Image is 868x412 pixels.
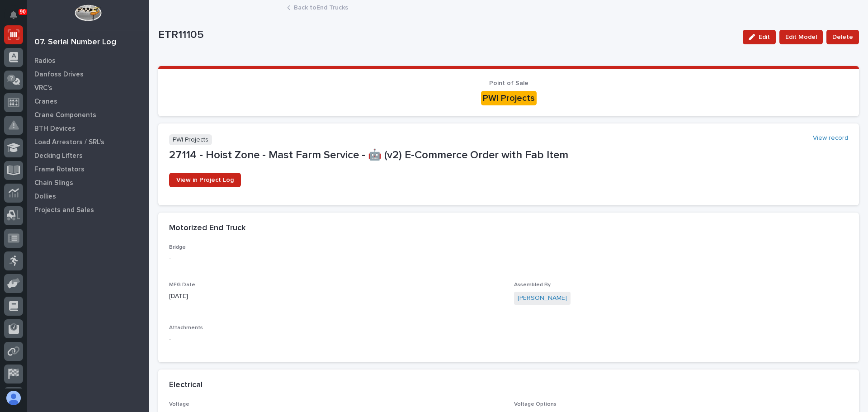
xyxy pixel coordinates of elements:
[169,292,503,301] p: [DATE]
[169,335,503,345] p: -
[27,81,149,95] a: VRC's
[4,5,23,24] button: Notifications
[27,176,149,189] a: Chain Slings
[518,294,567,303] a: [PERSON_NAME]
[169,149,848,162] p: 27114 - Hoist Zone - Mast Farm Service - 🤖 (v2) E-Commerce Order with Fab Item
[27,135,149,149] a: Load Arrestors / SRL's
[34,152,83,160] p: Decking Lifters
[75,5,101,21] img: Workspace Logo
[481,91,537,105] div: PWI Projects
[27,54,149,67] a: Radios
[169,402,189,407] span: Voltage
[169,245,186,250] span: Bridge
[27,122,149,135] a: BTH Devices
[514,282,551,288] span: Assembled By
[514,402,557,407] span: Voltage Options
[169,254,848,264] p: -
[34,125,75,133] p: BTH Devices
[34,206,94,214] p: Projects and Sales
[826,30,859,44] button: Delete
[34,193,56,201] p: Dollies
[832,32,853,43] span: Delete
[20,9,26,15] p: 90
[169,134,212,146] p: PWI Projects
[34,98,57,106] p: Cranes
[779,30,823,44] button: Edit Model
[34,84,52,92] p: VRC's
[27,162,149,176] a: Frame Rotators
[169,380,203,390] h2: Electrical
[813,134,848,142] a: View record
[11,11,23,25] div: Notifications90
[34,111,96,119] p: Crane Components
[34,38,116,47] div: 07. Serial Number Log
[169,173,241,187] a: View in Project Log
[27,67,149,81] a: Danfoss Drives
[169,223,245,233] h2: Motorized End Truck
[4,388,23,407] button: users-avatar
[294,2,348,12] a: Back toEnd Trucks
[176,177,234,183] span: View in Project Log
[27,95,149,108] a: Cranes
[34,57,56,65] p: Radios
[27,203,149,217] a: Projects and Sales
[34,138,104,147] p: Load Arrestors / SRL's
[27,149,149,162] a: Decking Lifters
[158,28,736,42] p: ETR11105
[489,80,528,86] span: Point of Sale
[169,325,203,331] span: Attachments
[27,108,149,122] a: Crane Components
[785,32,817,43] span: Edit Model
[169,282,195,288] span: MFG Date
[34,179,73,187] p: Chain Slings
[34,71,84,79] p: Danfoss Drives
[27,189,149,203] a: Dollies
[743,30,776,44] button: Edit
[34,166,85,174] p: Frame Rotators
[759,33,770,41] span: Edit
